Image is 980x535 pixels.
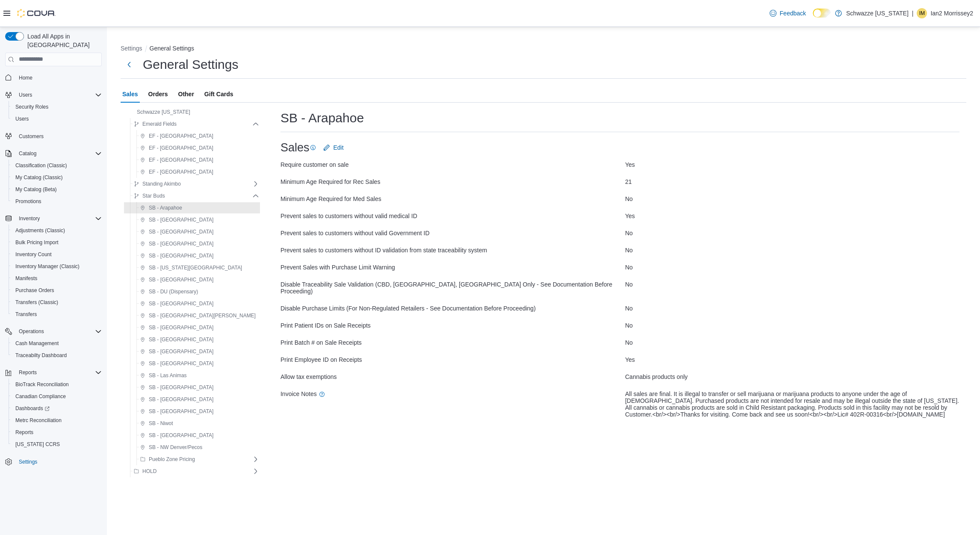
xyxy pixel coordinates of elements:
[204,86,233,103] span: Gift Cards
[12,249,55,260] a: Inventory Count
[15,456,102,467] span: Settings
[15,174,63,181] span: My Catalog (Classic)
[149,312,256,319] span: SB - [GEOGRAPHIC_DATA][PERSON_NAME]
[149,252,213,259] span: SB - [GEOGRAPHIC_DATA]
[930,8,973,18] p: Ian2 Morrissey2
[15,457,41,467] a: Settings
[149,372,187,379] span: SB - Las Animas
[15,115,29,122] span: Users
[12,427,37,437] a: Reports
[149,336,213,343] span: SB - [GEOGRAPHIC_DATA]
[625,322,959,329] div: No
[625,264,959,271] div: No
[137,287,201,297] button: SB - DU (Dispensary)
[12,273,41,284] a: Manifests
[12,403,102,414] span: Dashboards
[15,287,54,294] span: Purchase Orders
[137,275,217,285] button: SB - [GEOGRAPHIC_DATA]
[12,249,102,260] span: Inventory Count
[15,148,102,159] span: Catalog
[12,285,58,296] a: Purchase Orders
[137,299,217,309] button: SB - [GEOGRAPHIC_DATA]
[846,8,909,18] p: Schwazze [US_STATE]
[280,264,395,271] span: Prevent Sales with Purchase Limit Warning
[149,276,213,283] span: SB - [GEOGRAPHIC_DATA]
[12,297,102,307] span: Transfers (Classic)
[9,308,105,320] button: Transfers
[12,379,102,390] span: BioTrack Reconciliation
[15,148,40,159] button: Catalog
[15,72,102,83] span: Home
[12,338,102,349] span: Cash Management
[15,186,57,193] span: My Catalog (Beta)
[334,143,344,152] span: Edit
[19,74,32,81] span: Home
[130,179,184,189] button: Standing Akimbo
[137,454,198,464] button: Pueblo Zone Pricing
[137,167,217,177] button: EF - [GEOGRAPHIC_DATA]
[2,148,105,160] button: Catalog
[12,273,102,284] span: Manifests
[9,160,105,171] button: Classification (Classic)
[280,305,536,312] span: Disable Purchase Limits (For Non-Regulated Retailers - See Documentation Before Proceeding)
[625,305,959,312] div: No
[15,405,50,412] span: Dashboards
[130,119,180,129] button: Emerald Fields
[12,184,60,195] a: My Catalog (Beta)
[12,160,102,171] span: Classification (Classic)
[5,68,102,491] nav: Complex example
[137,143,217,153] button: EF - [GEOGRAPHIC_DATA]
[149,396,213,403] span: SB - [GEOGRAPHIC_DATA]
[12,403,53,414] a: Dashboards
[12,172,102,183] span: My Catalog (Classic)
[9,225,105,236] button: Adjustments (Classic)
[137,442,206,452] button: SB - NW Denver/Pecos
[9,402,105,414] a: Dashboards
[15,326,102,337] span: Operations
[15,417,62,424] span: Metrc Reconciliation
[280,322,371,329] span: Print Patient IDs on Sale Receipts
[19,215,40,222] span: Inventory
[12,391,102,402] span: Canadian Compliance
[148,86,168,103] span: Orders
[9,378,105,390] button: BioTrack Reconciliation
[780,9,806,18] span: Feedback
[9,426,105,438] button: Reports
[9,171,105,183] button: My Catalog (Classic)
[137,394,217,405] button: SB - [GEOGRAPHIC_DATA]
[149,360,213,367] span: SB - [GEOGRAPHIC_DATA]
[12,114,32,124] a: Users
[12,439,63,449] a: [US_STATE] CCRS
[15,251,52,258] span: Inventory Count
[12,172,66,183] a: My Catalog (Classic)
[149,444,202,451] span: SB - NW Denver/Pecos
[19,369,37,376] span: Reports
[137,215,217,225] button: SB - [GEOGRAPHIC_DATA]
[15,103,48,110] span: Security Roles
[917,8,927,18] div: Ian2 Morrissey2
[12,196,45,207] a: Promotions
[143,56,238,73] h1: General Settings
[9,414,105,426] button: Metrc Reconciliation
[625,373,959,380] div: Cannabis products only
[912,8,914,18] p: |
[149,168,213,175] span: EF - [GEOGRAPHIC_DATA]
[15,131,47,142] a: Customers
[9,101,105,113] button: Security Roles
[15,393,66,400] span: Canadian Compliance
[9,284,105,296] button: Purchase Orders
[12,309,40,319] a: Transfers
[15,275,37,282] span: Manifests
[15,429,33,436] span: Reports
[12,184,102,195] span: My Catalog (Beta)
[137,203,186,213] button: SB - Arapahoe
[12,114,102,124] span: Users
[15,367,102,378] span: Reports
[19,92,32,98] span: Users
[121,56,138,73] button: Next
[12,261,83,272] a: Inventory Manager (Classic)
[12,338,62,349] a: Cash Management
[15,213,102,224] span: Inventory
[12,102,102,112] span: Security Roles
